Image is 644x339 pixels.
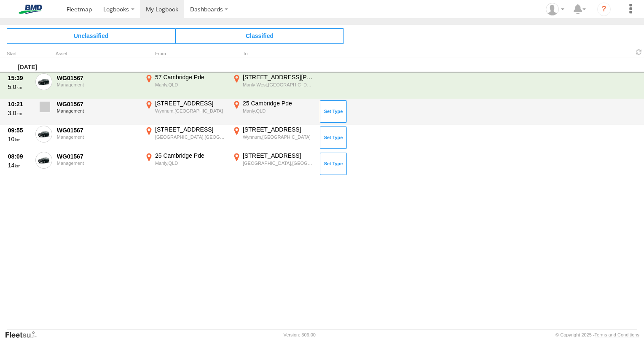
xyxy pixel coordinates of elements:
[243,82,314,88] div: Manly West,[GEOGRAPHIC_DATA]
[320,100,347,122] button: Click to Set
[57,126,139,134] div: WG01567
[8,109,31,117] div: 3.0
[231,52,315,56] div: To
[155,73,226,81] div: 57 Cambridge Pde
[243,152,314,159] div: [STREET_ADDRESS]
[7,52,32,56] div: Click to Sort
[8,126,31,134] div: 09:55
[7,28,175,43] span: Click to view Unclassified Trips
[143,126,228,150] label: Click to View Event Location
[8,5,52,14] img: bmd-logo.svg
[155,160,226,166] div: Manly,QLD
[543,3,567,16] div: Matt Beggs
[155,134,226,140] div: [GEOGRAPHIC_DATA],[GEOGRAPHIC_DATA]
[57,153,139,160] div: WG01567
[8,83,31,91] div: 5.0
[231,126,315,150] label: Click to View Event Location
[8,135,31,143] div: 10
[143,73,228,98] label: Click to View Event Location
[155,108,226,114] div: Wynnum,[GEOGRAPHIC_DATA]
[243,73,314,81] div: [STREET_ADDRESS][PERSON_NAME]
[595,332,639,337] a: Terms and Conditions
[155,100,226,107] div: [STREET_ADDRESS]
[175,28,344,43] span: Click to view Classified Trips
[320,126,347,148] button: Click to Set
[8,161,31,169] div: 14
[555,332,639,337] div: © Copyright 2025 -
[57,135,139,140] div: Management
[320,153,347,175] button: Click to Set
[57,82,139,87] div: Management
[243,100,314,107] div: 25 Cambridge Pde
[243,108,314,114] div: Manly,QLD
[634,48,644,56] span: Refresh
[143,100,228,124] label: Click to View Event Location
[284,332,316,337] div: Version: 306.00
[8,153,31,160] div: 08:09
[57,74,139,82] div: WG01567
[243,134,314,140] div: Wynnum,[GEOGRAPHIC_DATA]
[155,126,226,133] div: [STREET_ADDRESS]
[231,100,315,124] label: Click to View Event Location
[57,108,139,113] div: Management
[155,152,226,159] div: 25 Cambridge Pde
[231,152,315,176] label: Click to View Event Location
[155,82,226,88] div: Manly,QLD
[57,100,139,108] div: WG01567
[243,126,314,133] div: [STREET_ADDRESS]
[243,160,314,166] div: [GEOGRAPHIC_DATA],[GEOGRAPHIC_DATA]
[5,331,43,339] a: Visit our Website
[8,100,31,108] div: 10:21
[143,152,228,176] label: Click to View Event Location
[231,73,315,98] label: Click to View Event Location
[8,74,31,82] div: 15:39
[57,161,139,166] div: Management
[143,52,228,56] div: From
[597,3,611,16] i: ?
[56,52,140,56] div: Asset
